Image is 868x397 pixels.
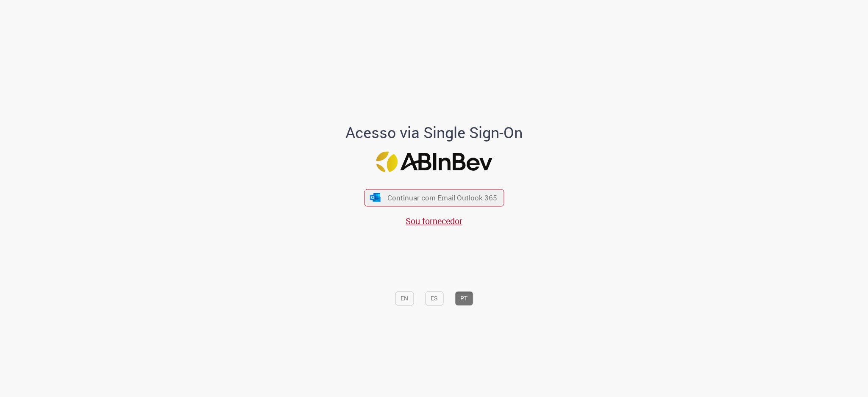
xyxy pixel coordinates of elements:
span: Continuar com Email Outlook 365 [387,193,497,203]
h1: Acesso via Single Sign-On [317,125,552,142]
button: PT [455,292,473,306]
button: ES [425,292,443,306]
img: Logo ABInBev [376,151,492,172]
button: ícone Azure/Microsoft 360 Continuar com Email Outlook 365 [364,189,504,206]
a: Sou fornecedor [406,215,462,227]
button: EN [395,292,414,306]
img: ícone Azure/Microsoft 360 [370,193,381,202]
